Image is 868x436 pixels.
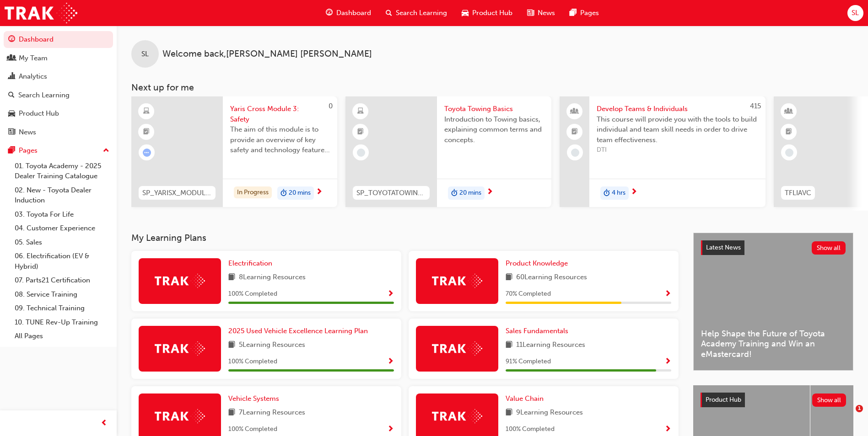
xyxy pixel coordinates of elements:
img: Trak [5,3,77,23]
span: 2025 Used Vehicle Excellence Learning Plan [228,327,368,335]
span: Show Progress [387,358,394,366]
span: book-icon [228,340,235,351]
a: 10. TUNE Rev-Up Training [11,315,113,330]
span: News [538,8,555,18]
span: 415 [750,102,761,110]
div: Product Hub [19,108,59,119]
span: 70 % Completed [506,289,551,299]
span: Help Shape the Future of Toyota Academy Training and Win an eMastercard! [701,329,846,360]
button: Pages [4,142,113,159]
a: Analytics [4,68,113,85]
span: next-icon [316,188,323,197]
span: next-icon [486,188,493,197]
a: 01. Toyota Academy - 2025 Dealer Training Catalogue [11,159,113,183]
span: 0 [329,102,333,110]
span: learningResourceType_INSTRUCTOR_LED-icon [786,106,792,117]
span: Product Hub [706,396,741,404]
a: Latest NewsShow all [701,240,846,255]
span: search-icon [386,7,392,19]
span: 11 Learning Resources [516,340,585,351]
img: Trak [155,274,205,288]
a: Product Hub [4,105,113,122]
span: people-icon [8,54,15,63]
span: Introduction to Towing basics, explaining common terms and concepts. [444,114,544,145]
a: Product Knowledge [506,258,571,269]
a: 03. Toyota For Life [11,207,113,222]
span: Sales Fundamentals [506,327,568,335]
span: Vehicle Systems [228,394,279,403]
span: 9 Learning Resources [516,407,583,419]
span: learningRecordVerb_NONE-icon [571,149,579,157]
a: Value Chain [506,393,547,404]
span: car-icon [462,7,469,19]
a: guage-iconDashboard [318,4,378,22]
button: SL [847,5,863,21]
a: All Pages [11,329,113,343]
a: 07. Parts21 Certification [11,273,113,287]
div: My Team [19,53,48,64]
img: Trak [432,341,482,356]
span: book-icon [506,340,512,351]
span: booktick-icon [571,126,578,138]
span: Show Progress [664,290,671,298]
a: SP_TOYOTATOWING_0424Toyota Towing BasicsIntroduction to Towing basics, explaining common terms an... [345,96,551,207]
span: 7 Learning Resources [239,407,305,419]
span: SL [141,49,149,59]
a: 09. Technical Training [11,301,113,315]
a: 02. New - Toyota Dealer Induction [11,183,113,207]
span: learningResourceType_ELEARNING-icon [357,106,364,117]
span: Develop Teams & Individuals [597,104,758,114]
span: Welcome back , [PERSON_NAME] [PERSON_NAME] [162,49,372,59]
span: up-icon [103,145,109,157]
a: 415Develop Teams & IndividualsThis course will provide you with the tools to build individual and... [560,96,766,207]
span: Value Chain [506,394,544,403]
span: learningResourceType_ELEARNING-icon [143,106,150,117]
img: Trak [155,341,205,356]
a: 04. Customer Experience [11,221,113,235]
span: chart-icon [8,73,15,81]
a: Product HubShow all [701,393,846,407]
span: next-icon [631,188,637,197]
span: Toyota Towing Basics [444,104,544,114]
span: book-icon [506,272,512,283]
span: SP_TOYOTATOWING_0424 [356,188,426,198]
span: guage-icon [326,7,333,19]
span: people-icon [571,106,578,117]
span: 100 % Completed [228,424,277,435]
button: Show Progress [387,424,394,435]
span: booktick-icon [786,126,792,138]
button: Show Progress [387,356,394,367]
h3: Next up for me [117,82,868,93]
span: Product Knowledge [506,259,568,267]
span: book-icon [228,407,235,419]
div: Search Learning [18,90,70,101]
span: book-icon [506,407,512,419]
a: 05. Sales [11,235,113,250]
span: book-icon [228,272,235,283]
span: Product Hub [472,8,512,18]
span: This course will provide you with the tools to build individual and team skill needs in order to ... [597,114,758,145]
span: search-icon [8,91,15,100]
img: Trak [432,409,482,423]
span: learningRecordVerb_NONE-icon [357,149,365,157]
a: Vehicle Systems [228,393,283,404]
span: 20 mins [289,188,311,198]
button: Show all [812,241,846,255]
button: Show Progress [664,288,671,300]
span: SL [852,8,859,18]
a: Latest NewsShow allHelp Shape the Future of Toyota Academy Training and Win an eMastercard! [693,233,853,371]
span: Show Progress [664,425,671,434]
span: 100 % Completed [506,424,555,435]
span: 8 Learning Resources [239,272,306,283]
a: pages-iconPages [562,4,606,22]
a: 06. Electrification (EV & Hybrid) [11,249,113,273]
button: DashboardMy TeamAnalyticsSearch LearningProduct HubNews [4,29,113,142]
span: Show Progress [387,290,394,298]
span: Show Progress [387,425,394,434]
span: duration-icon [280,187,287,199]
span: 5 Learning Resources [239,340,305,351]
button: Show Progress [664,356,671,367]
span: SP_YARISX_MODULE_3 [142,188,212,198]
span: pages-icon [8,147,15,155]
